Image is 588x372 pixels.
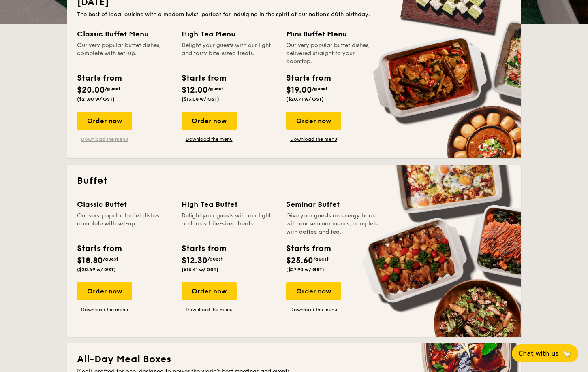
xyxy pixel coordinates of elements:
span: $18.80 [77,256,103,266]
button: Chat with us🦙 [512,344,578,362]
div: Mini Buffet Menu [286,28,381,40]
div: Starts from [286,72,330,84]
a: Download the menu [286,306,341,313]
div: Starts from [77,242,121,255]
a: Download the menu [286,136,341,142]
div: Starts from [286,242,330,255]
div: Our very popular buffet dishes, delivered straight to your doorstep. [286,41,381,66]
span: Chat with us [518,350,559,357]
span: ($20.71 w/ GST) [286,96,324,102]
div: Our very popular buffet dishes, complete with set-up. [77,41,172,66]
div: Classic Buffet [77,199,172,210]
div: Order now [182,282,237,300]
div: Delight your guests with our light and tasty bite-sized treats. [182,212,276,236]
h2: All-Day Meal Boxes [77,353,511,366]
span: /guest [208,86,223,91]
div: Order now [182,112,237,130]
span: ($21.80 w/ GST) [77,96,115,102]
span: ($27.90 w/ GST) [286,267,324,272]
span: $12.00 [182,85,208,95]
div: Our very popular buffet dishes, complete with set-up. [77,212,172,236]
a: Download the menu [77,306,132,313]
div: Classic Buffet Menu [77,28,172,40]
div: The best of local cuisine with a modern twist, perfect for indulging in the spirit of our nation’... [77,11,511,19]
div: Order now [286,282,341,300]
span: /guest [207,256,223,262]
div: Order now [77,282,132,300]
span: $20.00 [77,85,105,95]
span: ($13.08 w/ GST) [182,96,219,102]
span: /guest [103,256,118,262]
div: Order now [286,112,341,130]
span: $19.00 [286,85,312,95]
h2: Buffet [77,174,511,187]
a: Download the menu [182,136,237,142]
div: Seminar Buffet [286,199,381,210]
span: /guest [105,86,120,91]
div: Order now [77,112,132,130]
div: Starts from [77,72,121,84]
span: /guest [313,256,329,262]
div: High Tea Menu [182,28,276,40]
span: ($13.41 w/ GST) [182,267,218,272]
div: Starts from [182,72,226,84]
div: Starts from [182,242,226,255]
span: /guest [312,86,327,91]
div: Give your guests an energy boost with our seminar menus, complete with coffee and tea. [286,212,381,236]
a: Download the menu [182,306,237,313]
a: Download the menu [77,136,132,142]
span: $12.30 [182,256,207,266]
span: ($20.49 w/ GST) [77,267,116,272]
span: 🦙 [562,349,572,358]
div: Delight your guests with our light and tasty bite-sized treats. [182,41,276,66]
div: High Tea Buffet [182,199,276,210]
span: $25.60 [286,256,313,266]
